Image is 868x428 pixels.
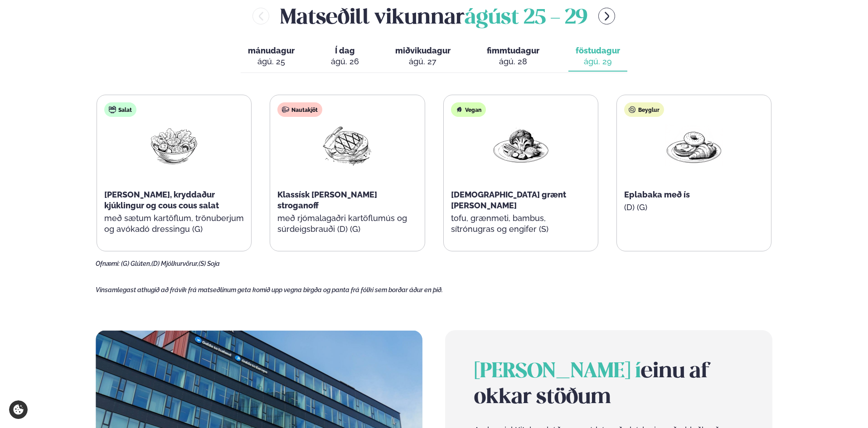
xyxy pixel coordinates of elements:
[199,260,220,267] span: (S) Soja
[109,106,116,113] img: salad.svg
[629,106,636,113] img: bagle-new-16px.svg
[665,124,723,166] img: Croissant.png
[395,46,451,55] span: miðvikudagur
[576,56,620,67] div: ágú. 29
[248,46,295,55] span: mánudagur
[598,8,615,24] button: menu-btn-right
[331,45,359,56] span: Í dag
[104,190,219,210] span: [PERSON_NAME], kryddaður kjúklingur og cous cous salat
[487,56,539,67] div: ágú. 28
[282,106,289,113] img: beef.svg
[145,124,203,166] img: Salad.png
[568,42,627,72] button: föstudagur ágú. 29
[451,213,591,235] p: tofu, grænmeti, bambus, sítrónugras og engifer (S)
[318,124,376,166] img: Beef-Meat.png
[151,260,199,267] span: (D) Mjólkurvörur,
[388,42,458,72] button: miðvikudagur ágú. 27
[624,102,664,117] div: Beyglur
[624,202,764,213] p: (D) (G)
[480,42,547,72] button: fimmtudagur ágú. 28
[624,190,690,199] span: Eplabaka með ís
[465,8,587,28] span: ágúst 25 - 29
[277,213,417,235] p: með rjómalagaðri kartöflumús og súrdeigsbrauði (D) (G)
[277,190,377,210] span: Klassísk [PERSON_NAME] stroganoff
[277,102,322,117] div: Nautakjöt
[492,124,550,166] img: Vegan.png
[252,8,269,24] button: menu-btn-left
[456,106,463,113] img: Vegan.svg
[451,190,566,210] span: [DEMOGRAPHIC_DATA] grænt [PERSON_NAME]
[96,286,443,293] span: Vinsamlegast athugið að frávik frá matseðlinum geta komið upp vegna birgða og panta frá fólki sem...
[280,1,587,31] h2: Matseðill vikunnar
[121,260,151,267] span: (G) Glúten,
[104,213,244,235] p: með sætum kartöflum, trönuberjum og avókadó dressingu (G)
[324,42,366,72] button: Í dag ágú. 26
[241,42,302,72] button: mánudagur ágú. 25
[451,102,486,117] div: Vegan
[395,56,451,67] div: ágú. 27
[9,400,28,419] a: Cookie settings
[474,359,743,410] h2: einu af okkar stöðum
[474,362,641,382] span: [PERSON_NAME] í
[331,56,359,67] div: ágú. 26
[96,260,120,267] span: Ofnæmi:
[487,46,539,55] span: fimmtudagur
[104,102,136,117] div: Salat
[576,46,620,55] span: föstudagur
[248,56,295,67] div: ágú. 25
